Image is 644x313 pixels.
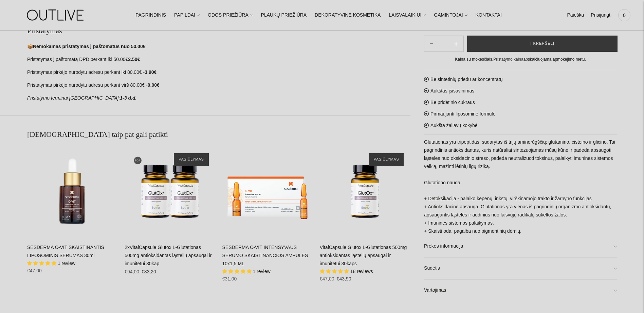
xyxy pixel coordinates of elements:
a: VitalCapsule Glutox L-Glutationas 500mg antioksidantas ląstelių apsaugai ir imunitetui 30kaps [320,245,407,266]
strong: 0.00€ [148,82,160,88]
a: Paieška [567,8,584,23]
a: Prekės informacija [424,235,617,257]
a: ODOS PRIEŽIŪRA [208,8,253,23]
p: 📦 [27,43,410,51]
p: Pristatymas pirkėjo nurodytu adresu perkant virš 80.00€ - [27,81,410,89]
a: DEKORATYVINĖ KOSMETIKA [315,8,381,23]
span: 1 review [58,260,75,266]
a: Prisijungti [591,8,611,23]
a: PAGRINDINIS [135,8,166,23]
span: Į krepšelį [530,40,554,47]
a: Vartojimas [424,279,617,301]
button: Subtract product quantity [449,36,463,52]
a: 2xVitalCapsule Glutox L-Glutationas 500mg antioksidantas ląstelių apsaugai ir imunitetui 30kap. [125,245,211,266]
span: €43,90 [337,276,351,281]
div: Kaina su mokesčiais. apskaičiuojama apmokėjimo metu. [424,56,617,63]
span: €47,00 [27,268,42,273]
span: 5.00 stars [27,260,58,266]
h2: [DEMOGRAPHIC_DATA] taip pat gali patikti [27,129,410,140]
a: VitalCapsule Glutox L-Glutationas 500mg antioksidantas ląstelių apsaugai ir imunitetui 30kaps [320,146,410,237]
span: 5.00 stars [320,269,350,274]
a: Sudėtis [424,257,617,279]
span: €31,00 [222,276,237,281]
s: €94,00 [125,269,139,274]
a: SESDERMA C-VIT INTENSYVAUS SERUMO SKAISTINANČIOS AMPULĖS 10x1,5 ML [222,245,308,266]
input: Product quantity [439,39,449,49]
a: GAMINTOJAI [434,8,467,23]
a: 2xVitalCapsule Glutox L-Glutationas 500mg antioksidantas ląstelių apsaugai ir imunitetui 30kap. [125,146,215,237]
a: SESDERMA C-VIT SKAISTINANTIS LIPOSOMINIS SERUMAS 30ml [27,146,118,237]
span: 5.00 stars [222,269,253,274]
strong: 1-3 d.d. [120,95,136,101]
p: Pristatymas į paštomatą DPD perkant iki 50.00€ [27,56,410,64]
strong: Nemokamas pristatymas į paštomatus nuo 50.00€ [33,44,145,49]
h2: Pristatymas [27,26,410,36]
a: PAPILDAI [174,8,200,23]
a: Pristatymo kaina [493,57,523,62]
s: €47,00 [320,276,334,281]
span: €83,20 [142,269,156,274]
span: 18 reviews [350,269,373,274]
img: OUTLIVE [14,3,98,27]
span: 1 review [253,269,270,274]
a: KONTAKTAI [476,8,502,23]
a: LAISVALAIKIUI [389,8,426,23]
a: SESDERMA C-VIT INTENSYVAUS SERUMO SKAISTINANČIOS AMPULĖS 10x1,5 ML [222,146,313,237]
div: Be sintetinių priedų ar koncentratų Aukštas įsisavinimas Be pridėtinio cukraus Pirmaujanti liposo... [424,70,617,301]
button: Add product quantity [424,36,439,52]
em: Pristatymo terminai [GEOGRAPHIC_DATA]: [27,95,120,101]
strong: 3.90€ [145,69,157,75]
a: SESDERMA C-VIT SKAISTINANTIS LIPOSOMINIS SERUMAS 30ml [27,245,104,258]
button: Į krepšelį [467,36,618,52]
p: Pristatymas pirkėjo nurodytu adresu perkant iki 80.00€ - [27,68,410,77]
a: PLAUKŲ PRIEŽIŪRA [261,8,307,23]
span: 0 [620,11,629,20]
a: 0 [618,8,630,23]
strong: 2.50€ [128,57,140,62]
